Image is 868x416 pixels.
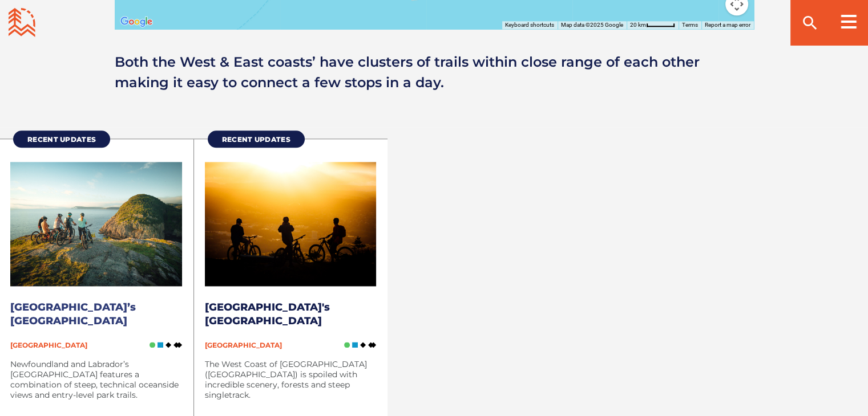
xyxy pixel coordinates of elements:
img: Blue Square [158,342,163,348]
ion-icon: search [801,14,819,32]
img: Black Diamond [165,342,171,348]
img: White Hills lookoff, St.John's Newfoundland [10,162,182,286]
a: [GEOGRAPHIC_DATA]’s [GEOGRAPHIC_DATA] [10,301,136,327]
a: Recent Updates [13,130,110,148]
span: [GEOGRAPHIC_DATA] [10,341,87,349]
a: Report a map error [705,22,750,28]
img: Green Circle [150,342,155,348]
p: Both the West & East coasts’ have clusters of trails within close range of each other making it e... [115,52,754,93]
a: Terms (opens in new tab) [682,22,698,28]
img: Google [118,14,155,29]
span: Recent Updates [222,135,290,144]
a: Open this area in Google Maps (opens a new window) [118,14,155,29]
span: 20 km [630,22,646,28]
span: Recent Updates [27,135,96,144]
img: Double Black DIamond [368,342,377,348]
img: Double Black DIamond [173,342,182,348]
a: Recent Updates [208,130,305,148]
p: The West Coast of [GEOGRAPHIC_DATA] ([GEOGRAPHIC_DATA]) is spoiled with incredible scenery, fores... [205,359,377,400]
button: Keyboard shortcuts [505,21,554,29]
img: Green Circle [344,342,350,348]
span: [GEOGRAPHIC_DATA] [205,341,282,349]
a: [GEOGRAPHIC_DATA]'s [GEOGRAPHIC_DATA] [205,301,330,327]
img: Black Diamond [360,342,366,348]
span: Map data ©2025 Google [561,22,623,28]
img: Curry trail, Corner Brook [205,162,377,286]
button: Map Scale: 20 km per 47 pixels [627,21,679,29]
p: Newfoundland and Labrador’s [GEOGRAPHIC_DATA] features a combination of steep, technical oceansid... [10,359,182,400]
img: Blue Square [352,342,358,348]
